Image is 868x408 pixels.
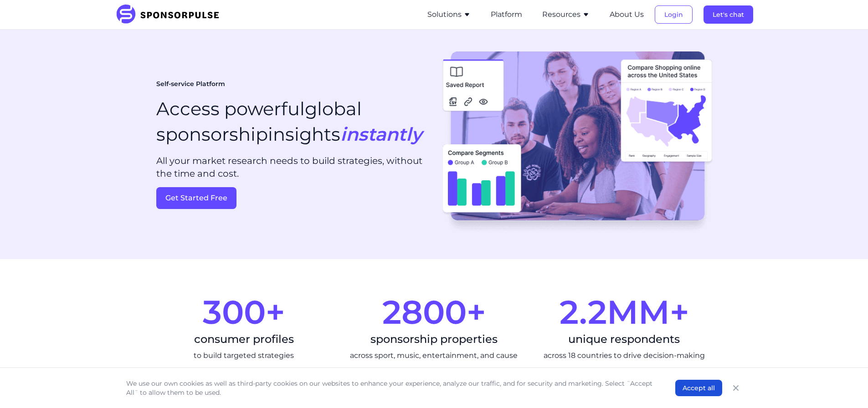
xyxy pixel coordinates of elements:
[346,350,522,361] div: across sport, music, entertainment, and cause
[156,154,427,180] p: All your market research needs to build strategies, without the time and cost.
[346,296,522,328] div: 2800+
[536,296,712,328] div: 2.2MM+
[156,332,332,347] div: consumer profiles
[655,5,693,24] button: Login
[156,296,332,328] div: 300+
[491,10,522,19] a: Platform
[729,382,742,394] button: Close
[655,10,693,19] a: Login
[427,9,471,20] button: Solutions
[346,332,522,347] div: sponsorship properties
[610,10,644,19] a: About Us
[115,5,226,25] img: SponsorPulse
[704,10,753,19] a: Let's chat
[536,332,712,347] div: unique respondents
[536,350,712,361] div: across 18 countries to drive decision-making
[542,9,590,20] button: Resources
[675,380,722,396] button: Accept all
[610,9,644,20] button: About Us
[340,123,422,145] span: instantly
[704,5,753,24] button: Let's chat
[156,96,427,147] h1: Access powerful global sponsorship insights
[156,187,236,209] button: Get Started Free
[126,379,657,397] p: We use our own cookies as well as third-party cookies on our websites to enhance your experience,...
[156,80,225,89] span: Self-service Platform
[491,9,522,20] button: Platform
[156,350,332,361] div: to build targeted strategies
[156,187,427,209] a: Get Started Free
